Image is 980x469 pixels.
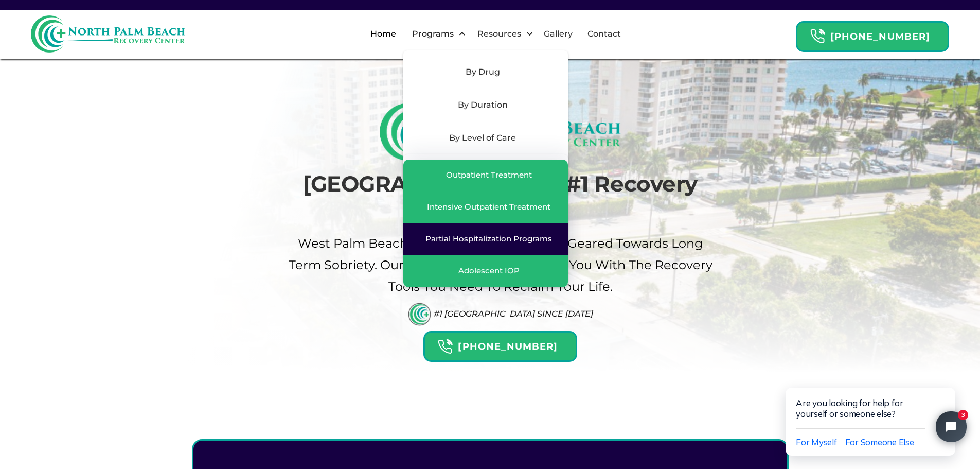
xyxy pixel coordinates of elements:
nav: Programs [403,50,568,187]
div: Adolescent IOP [458,266,520,276]
a: Outpatient Treatment [403,160,568,192]
div: #1 [GEOGRAPHIC_DATA] Since [DATE] [434,309,593,319]
div: Resources [475,28,524,40]
img: Header Calendar Icons [810,28,825,44]
h1: [GEOGRAPHIC_DATA]'s #1 Recovery Center [287,171,714,223]
div: By Duration [403,89,568,121]
div: By Level of Care [403,121,568,154]
img: Header Calendar Icons [437,339,453,355]
img: North Palm Beach Recovery Logo (Rectangle) [380,103,621,161]
nav: By Level of Care [403,154,568,287]
strong: [PHONE_NUMBER] [458,341,558,352]
div: By Duration [409,99,556,111]
strong: [PHONE_NUMBER] [830,31,930,42]
a: Header Calendar Icons[PHONE_NUMBER] [796,16,949,52]
a: Gallery [538,18,579,50]
div: Programs [409,28,456,40]
iframe: Tidio Chat [764,355,980,469]
div: By Drug [403,56,568,89]
div: Mental Health [403,154,568,187]
p: West palm beach's Choice For drug Rehab Geared Towards Long term sobriety. Our Recovery Center pr... [287,233,714,298]
a: Header Calendar Icons[PHONE_NUMBER] [423,326,577,362]
div: Outpatient Treatment [446,170,532,180]
div: Programs [403,18,469,50]
a: Intensive Outpatient Treatment [403,192,568,223]
div: Partial Hospitalization Programs [425,234,552,244]
a: Contact [581,18,627,50]
a: Adolescent IOP [403,255,568,287]
a: Home [364,18,402,50]
div: By Level of Care [409,132,556,144]
div: Resources [469,18,536,50]
div: Intensive Outpatient Treatment [427,202,550,212]
a: Partial Hospitalization Programs [403,223,568,255]
div: By Drug [409,66,556,78]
